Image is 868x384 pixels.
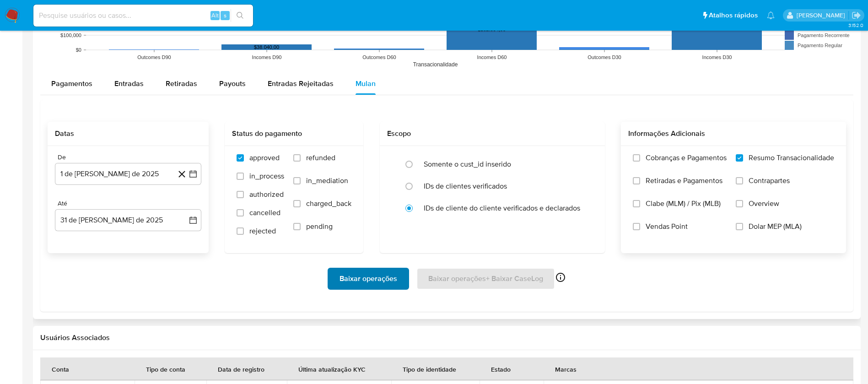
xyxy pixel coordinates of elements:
button: search-icon [231,9,249,22]
span: Alt [211,11,219,20]
a: Sair [852,11,861,20]
input: Pesquise usuários ou casos... [33,10,253,22]
span: 3.152.0 [848,22,863,29]
p: weverton.gomes@mercadopago.com.br [797,11,848,20]
a: Notificações [767,11,775,19]
span: Atalhos rápidos [709,11,758,20]
span: s [224,11,226,20]
h2: Usuários Associados [40,333,853,342]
